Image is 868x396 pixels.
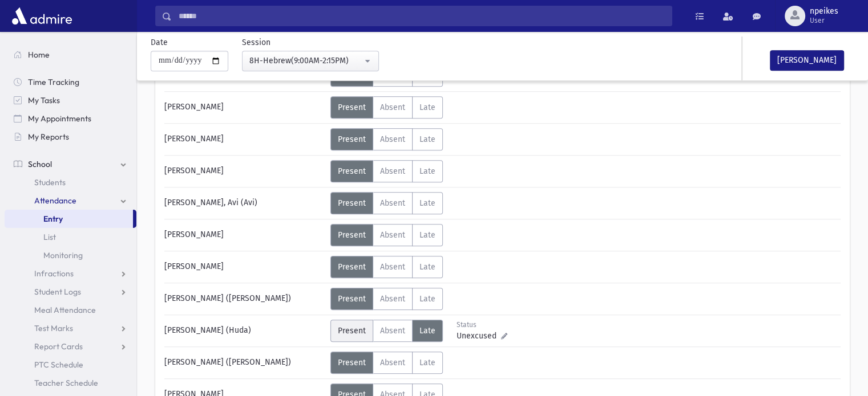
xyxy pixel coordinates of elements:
[9,5,75,27] img: AdmirePro
[419,358,435,368] span: Late
[380,358,405,368] span: Absent
[172,6,672,26] input: Search
[338,134,366,144] span: Present
[457,330,501,342] span: Unexcused
[5,46,136,64] a: Home
[5,210,133,228] a: Entry
[159,128,330,150] div: [PERSON_NAME]
[380,166,405,176] span: Absent
[34,323,73,333] span: Test Marks
[419,166,435,176] span: Late
[330,352,443,374] div: AttTypes
[34,287,81,297] span: Student Logs
[380,230,405,240] span: Absent
[338,326,366,336] span: Present
[28,95,60,105] span: My Tasks
[330,320,443,342] div: AttTypes
[159,352,330,374] div: [PERSON_NAME] ([PERSON_NAME])
[5,374,136,392] a: Teacher Schedule
[5,155,136,173] a: School
[159,192,330,214] div: [PERSON_NAME], Avi (Avi)
[419,326,435,336] span: Late
[330,256,443,278] div: AttTypes
[419,294,435,304] span: Late
[159,320,330,342] div: [PERSON_NAME] (Huda)
[5,173,136,191] a: Students
[5,283,136,301] a: Student Logs
[380,134,405,144] span: Absent
[242,51,379,71] button: 8H-Hebrew(9:00AM-2:15PM)
[28,132,69,142] span: My Reports
[28,159,52,169] span: School
[338,166,366,176] span: Present
[34,268,74,279] span: Infractions
[28,50,50,60] span: Home
[5,109,136,128] a: My Appointments
[419,230,435,240] span: Late
[330,192,443,214] div: AttTypes
[419,198,435,208] span: Late
[330,96,443,119] div: AttTypes
[34,177,66,187] span: Students
[28,113,91,124] span: My Appointments
[380,294,405,304] span: Absent
[330,224,443,246] div: AttTypes
[338,294,366,304] span: Present
[330,160,443,182] div: AttTypes
[159,160,330,182] div: [PERSON_NAME]
[151,36,168,48] label: Date
[159,256,330,278] div: [PERSON_NAME]
[5,337,136,356] a: Report Cards
[380,103,405,112] span: Absent
[5,319,136,337] a: Test Marks
[43,250,83,260] span: Monitoring
[380,326,405,336] span: Absent
[5,246,136,264] a: Monitoring
[43,214,63,224] span: Entry
[419,134,435,144] span: Late
[34,360,83,370] span: PTC Schedule
[249,55,362,67] div: 8H-Hebrew(9:00AM-2:15PM)
[159,288,330,310] div: [PERSON_NAME] ([PERSON_NAME])
[810,16,838,25] span: User
[34,195,76,206] span: Attendance
[338,198,366,208] span: Present
[28,77,79,87] span: Time Tracking
[5,73,136,91] a: Time Tracking
[419,103,435,112] span: Late
[380,262,405,272] span: Absent
[457,320,507,330] div: Status
[5,264,136,283] a: Infractions
[810,7,838,16] span: npeikes
[338,262,366,272] span: Present
[5,191,136,210] a: Attendance
[338,358,366,368] span: Present
[338,230,366,240] span: Present
[330,128,443,150] div: AttTypes
[159,224,330,246] div: [PERSON_NAME]
[5,91,136,109] a: My Tasks
[5,228,136,246] a: List
[5,356,136,374] a: PTC Schedule
[380,198,405,208] span: Absent
[159,96,330,119] div: [PERSON_NAME]
[34,305,96,315] span: Meal Attendance
[770,50,844,71] button: [PERSON_NAME]
[338,103,366,112] span: Present
[43,232,56,242] span: List
[34,341,83,352] span: Report Cards
[330,288,443,310] div: AttTypes
[419,262,435,272] span: Late
[34,378,98,388] span: Teacher Schedule
[242,36,271,48] label: Session
[5,301,136,319] a: Meal Attendance
[5,128,136,146] a: My Reports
